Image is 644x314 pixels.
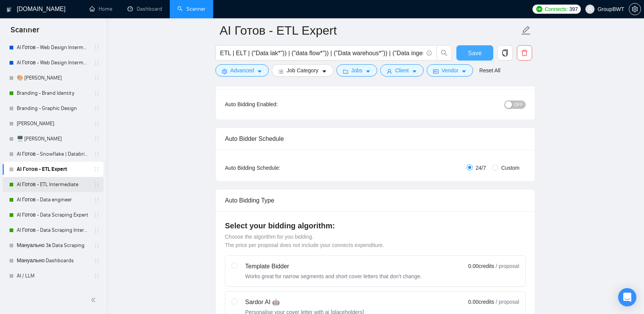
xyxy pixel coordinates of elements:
a: dashboardDashboard [128,6,162,12]
span: Client [395,66,409,75]
span: holder [94,273,100,279]
a: searchScanner [177,6,206,12]
span: copy [498,49,512,56]
img: upwork-logo.png [536,6,542,12]
a: AI Готов - Web Design Intermediate минус Development [17,55,89,70]
input: Search Freelance Jobs... [220,48,423,58]
a: [PERSON_NAME]. [17,116,89,131]
span: caret-down [257,69,262,74]
a: setting [629,6,641,12]
span: holder [94,90,100,96]
span: holder [94,242,100,249]
span: user [387,69,392,74]
span: idcard [433,69,438,74]
a: AI Готов - Snowflake | Databricks [17,147,89,162]
span: / proposal [496,298,519,306]
button: copy [497,45,513,61]
span: 0.00 credits [468,262,494,270]
a: AI Готов - ETL Expert [17,162,89,177]
div: Auto Bidding Enabled: [225,100,325,108]
span: OFF [514,100,523,109]
span: holder [94,121,100,127]
a: 🎨 [PERSON_NAME] [17,70,89,86]
span: caret-down [322,69,327,74]
span: 0.00 credits [468,298,494,306]
span: holder [94,212,100,218]
span: delete [517,49,532,56]
div: Template Bidder [245,262,422,271]
span: user [587,6,593,12]
button: settingAdvancedcaret-down [215,64,269,77]
span: edit [521,26,531,35]
button: setting [629,3,641,15]
button: idcardVendorcaret-down [427,64,473,77]
span: Advanced [230,66,254,75]
span: caret-down [461,69,467,74]
span: Job Category [287,66,318,75]
span: setting [629,6,641,12]
span: holder [94,60,100,66]
a: AI Готов - Data Scraping Expert [17,207,89,223]
a: Мануально Dashboards [17,253,89,268]
button: delete [517,45,532,61]
div: Auto Bidder Schedule [225,128,526,150]
img: logo [6,3,12,16]
span: holder [94,258,100,264]
span: Custom [498,164,523,172]
a: Мануально 3к Data Scraping [17,238,89,253]
span: holder [94,45,100,51]
span: Jobs [351,66,363,75]
span: bars [278,69,284,74]
span: holder [94,197,100,203]
input: Scanner name... [220,21,520,40]
span: / proposal [496,262,519,270]
span: 397 [569,5,578,13]
a: AI Готов - Data Scraping Intermediate [17,223,89,238]
a: 🖥️ [PERSON_NAME] [17,131,89,147]
span: holder [94,227,100,233]
a: 🗄️ [PERSON_NAME] [17,284,89,299]
span: setting [222,69,227,74]
a: Branding - Brand Identity [17,86,89,101]
button: folderJobscaret-down [336,64,378,77]
span: holder [94,136,100,142]
div: Works great for narrow segments and short cover letters that don't change. [245,273,422,280]
span: holder [94,151,100,157]
a: homeHome [89,6,112,12]
div: Auto Bidding Schedule: [225,164,325,172]
span: double-left [91,296,98,304]
span: Connects: [545,5,567,13]
div: Auto Bidding Type [225,190,526,211]
span: caret-down [412,69,417,74]
a: Reset All [479,66,500,75]
span: 24/7 [473,164,489,172]
span: holder [94,105,100,112]
h4: Select your bidding algorithm: [225,220,526,231]
span: search [437,49,451,56]
button: userClientcaret-down [380,64,424,77]
span: folder [343,69,348,74]
span: holder [94,166,100,172]
a: Branding - Graphic Design [17,101,89,116]
button: barsJob Categorycaret-down [272,64,333,77]
a: AI Готов - ETL Intermediate [17,177,89,192]
span: Vendor [442,66,458,75]
div: Sardor AI 🤖 [245,298,364,307]
span: Save [468,48,481,58]
span: Choose the algorithm for you bidding. The price per proposal does not include your connects expen... [225,234,384,248]
span: Scanner [5,24,45,40]
a: AI / LLM [17,268,89,284]
button: Save [456,45,493,61]
a: AI Готов - Web Design Intermediate минус Developer [17,40,89,55]
span: holder [94,75,100,81]
span: caret-down [365,69,371,74]
span: holder [94,182,100,188]
span: info-circle [427,51,432,56]
button: search [437,45,452,61]
div: Open Intercom Messenger [618,288,636,306]
a: AI Готов - Data engineer [17,192,89,207]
